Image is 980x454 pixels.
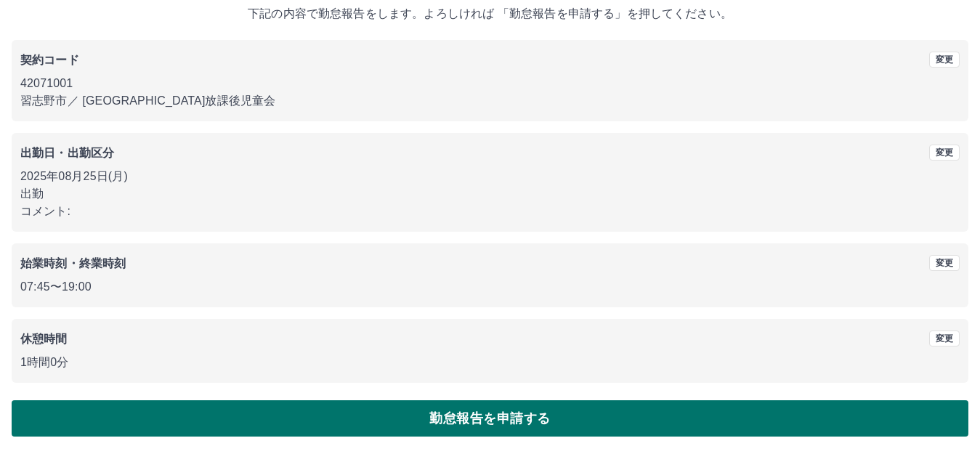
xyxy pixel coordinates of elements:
[20,185,960,203] p: 出勤
[20,354,960,371] p: 1時間0分
[929,145,960,161] button: 変更
[20,203,960,220] p: コメント:
[929,255,960,271] button: 変更
[20,54,79,66] b: 契約コード
[20,75,960,92] p: 42071001
[20,333,68,345] b: 休憩時間
[20,147,114,159] b: 出勤日・出勤区分
[20,168,960,185] p: 2025年08月25日(月)
[12,400,968,437] button: 勤怠報告を申請する
[12,5,968,23] p: 下記の内容で勤怠報告をします。よろしければ 「勤怠報告を申請する」を押してください。
[929,331,960,346] button: 変更
[20,278,960,296] p: 07:45 〜 19:00
[20,92,960,110] p: 習志野市 ／ [GEOGRAPHIC_DATA]放課後児童会
[929,52,960,68] button: 変更
[20,257,126,269] b: 始業時刻・終業時刻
